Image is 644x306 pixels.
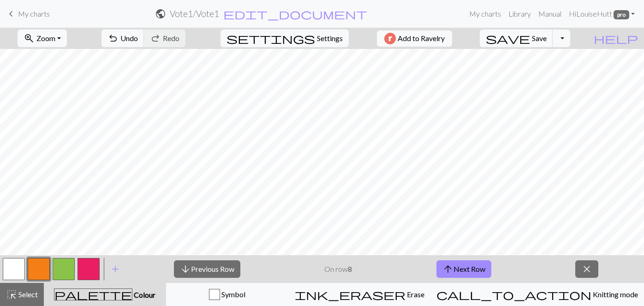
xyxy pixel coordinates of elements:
[480,30,553,47] button: Save
[486,32,530,45] span: save
[295,288,405,301] span: ink_eraser
[18,30,67,47] button: Zoom
[565,5,638,23] a: HiLouiseHutt pro
[6,7,17,20] span: keyboard_arrow_left
[377,30,452,47] button: Add to Ravelry
[324,264,352,275] p: On row
[120,34,138,42] span: Undo
[166,283,289,306] button: Symbol
[6,6,50,22] a: My charts
[6,288,17,301] span: highlight_alt
[594,32,638,45] span: help
[220,290,245,299] span: Symbol
[110,263,121,276] span: add
[44,283,166,306] button: Colour
[384,33,396,44] img: Ravelry
[180,263,191,276] span: arrow_downward
[36,34,55,42] span: Zoom
[436,260,491,278] button: Next Row
[591,290,638,299] span: Knitting mode
[581,263,592,276] span: close
[430,283,644,306] button: Knitting mode
[107,32,119,45] span: undo
[170,8,219,19] h2: Vote1 / Vote1
[348,264,352,273] strong: 8
[54,288,132,301] span: palette
[227,33,315,44] i: Settings
[465,5,505,23] a: My charts
[18,9,50,18] span: My charts
[505,5,535,23] a: Library
[223,7,367,20] span: edit_document
[405,290,424,299] span: Erase
[535,5,565,23] a: Manual
[317,33,343,44] span: Settings
[436,288,591,301] span: call_to_action
[532,34,547,42] span: Save
[24,32,35,45] span: zoom_in
[101,30,144,47] button: Undo
[17,290,38,299] span: Select
[155,7,166,20] span: public
[227,32,315,45] span: settings
[398,33,445,44] span: Add to Ravelry
[221,30,349,47] button: SettingsSettings
[614,10,629,19] span: pro
[442,263,453,276] span: arrow_upward
[289,283,430,306] button: Erase
[174,260,240,278] button: Previous Row
[132,290,155,299] span: Colour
